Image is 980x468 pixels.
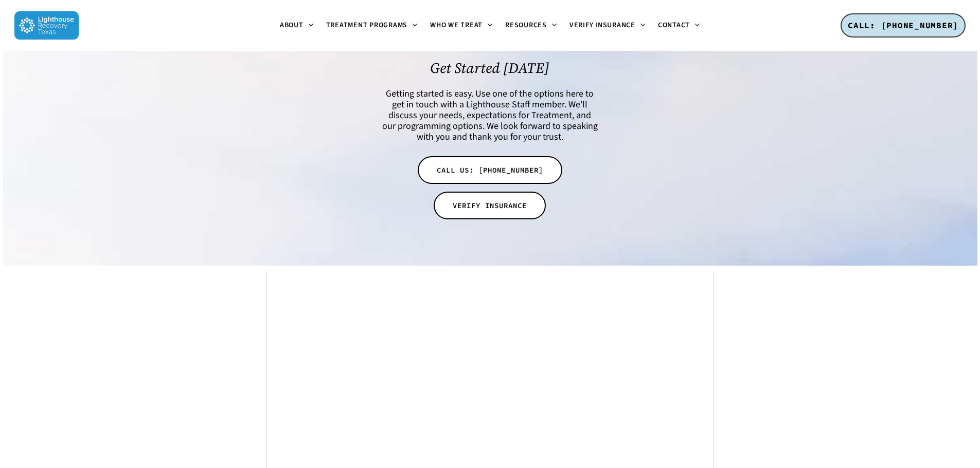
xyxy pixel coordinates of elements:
[382,60,599,76] h2: Get Started [DATE]
[563,22,652,30] a: Verify Insurance
[499,22,563,30] a: Resources
[326,20,408,30] span: Treatment Programs
[437,165,543,175] span: CALL US: [PHONE_NUMBER]
[453,200,527,211] span: VERIFY INSURANCE
[418,156,562,184] a: CALL US: [PHONE_NUMBER]
[434,192,546,219] a: VERIFY INSURANCE
[14,11,79,40] img: Lighthouse Recovery Texas
[569,20,635,30] span: Verify Insurance
[841,13,966,38] a: CALL: [PHONE_NUMBER]
[505,20,547,30] span: Resources
[430,20,483,30] span: Who We Treat
[274,22,320,30] a: About
[320,22,424,30] a: Treatment Programs
[848,20,958,30] span: CALL: [PHONE_NUMBER]
[280,20,304,30] span: About
[658,20,690,30] span: Contact
[424,22,499,30] a: Who We Treat
[652,22,706,30] a: Contact
[382,88,599,142] h6: Getting started is easy. Use one of the options here to get in touch with a Lighthouse Staff memb...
